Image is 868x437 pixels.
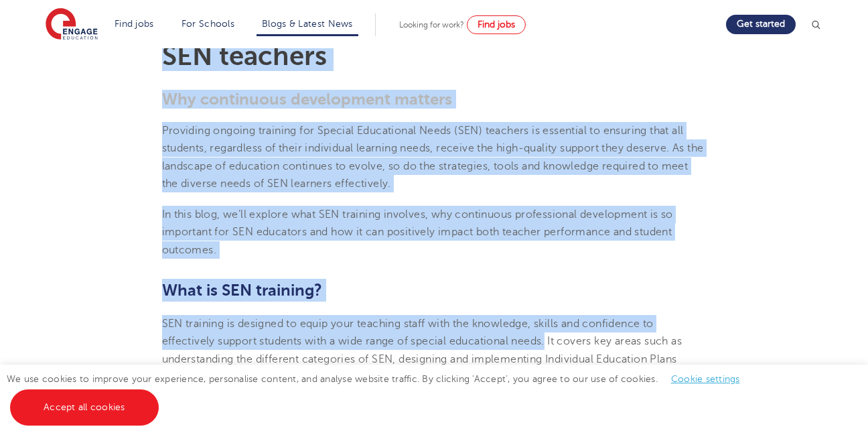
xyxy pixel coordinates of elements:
a: Cookie settings [671,374,740,384]
span: Looking for work? [399,20,464,29]
span: Providing ongoing training for Special Educational Needs (SEN) teachers is essential to ensuring ... [162,125,704,190]
span: SEN training is designed to equip your teaching staff with the knowledge, skills and confidence t... [162,318,682,383]
span: We use cookies to improve your experience, personalise content, and analyse website traffic. By c... [7,374,753,412]
a: Find jobs [115,19,154,29]
a: Find jobs [467,15,526,34]
b: What is SEN training? [162,281,322,300]
a: Get started [726,15,796,34]
b: Why continuous development matters [162,90,452,109]
a: Blogs & Latest News [262,19,353,29]
span: Find jobs [478,19,515,29]
span: In this blog, we’ll explore what SEN training involves, why continuous professional development i... [162,208,673,256]
img: Engage Education [46,8,98,42]
h1: The importance of ongoing training for SEN teachers [162,16,707,70]
a: For Schools [182,19,234,29]
a: Accept all cookies [10,389,159,426]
